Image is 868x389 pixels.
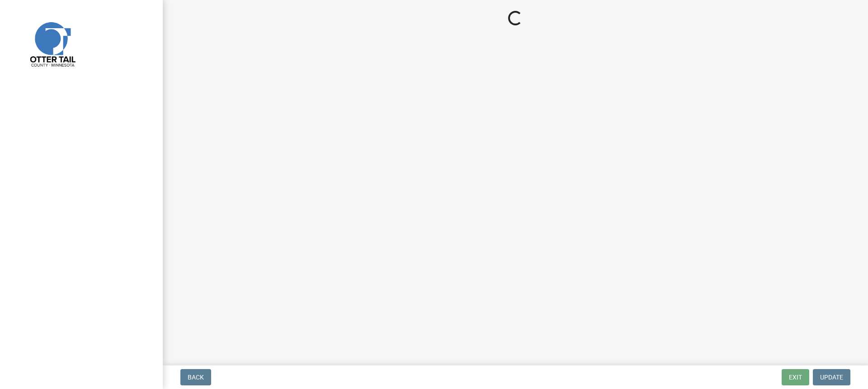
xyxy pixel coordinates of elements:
[180,369,211,385] button: Back
[820,374,843,381] span: Update
[813,369,850,385] button: Update
[782,369,809,385] button: Exit
[18,10,86,77] img: Otter Tail County, Minnesota
[188,374,204,381] span: Back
